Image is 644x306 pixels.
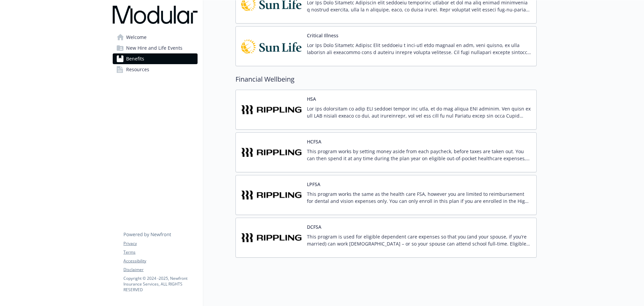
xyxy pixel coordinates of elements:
[307,105,531,119] p: Lor ips dolorsitam co adip ELI seddoei tempor inc utla, et do mag aliqua ENI adminim. Ven quisn e...
[235,74,537,84] h2: Financial Wellbeing
[307,138,321,145] button: HCFSA
[123,267,197,273] a: Disclaimer
[241,181,302,209] img: Rippling carrier logo
[126,64,149,75] span: Resources
[307,223,321,230] button: DCFSA
[126,43,182,53] span: New Hire and Life Events
[307,42,531,56] p: Lor Ips Dolo Sitametc Adipisc Elit seddoeiu t inci-utl etdo magnaal en adm, veni quisno, ex ulla ...
[113,32,198,43] a: Welcome
[241,32,302,60] img: Sun Life Financial carrier logo
[123,258,197,264] a: Accessibility
[126,32,147,43] span: Welcome
[123,275,197,293] p: Copyright © 2024 - 2025 , Newfront Insurance Services, ALL RIGHTS RESERVED
[113,43,198,53] a: New Hire and Life Events
[123,249,197,255] a: Terms
[307,95,316,102] button: HSA
[113,64,198,75] a: Resources
[113,53,198,64] a: Benefits
[241,138,302,167] img: Rippling carrier logo
[307,181,320,188] button: LPFSA
[307,190,531,205] p: This program works the same as the health care FSA, however you are limited to reimbursement for ...
[241,95,302,124] img: Rippling carrier logo
[307,32,338,39] button: Critical Illness
[126,53,144,64] span: Benefits
[307,233,531,247] p: This program is used for eligible dependent care expenses so that you (and your spouse, if you’re...
[241,223,302,252] img: Rippling carrier logo
[307,148,531,162] p: This program works by setting money aside from each paycheck, before taxes are taken out. You can...
[123,241,197,247] a: Privacy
